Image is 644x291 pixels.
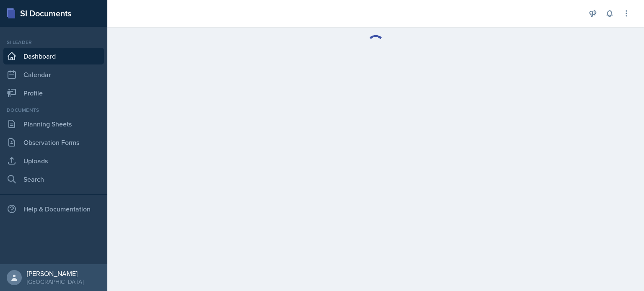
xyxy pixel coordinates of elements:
div: Help & Documentation [3,201,104,217]
a: Profile [3,85,104,101]
a: Planning Sheets [3,116,104,132]
div: [PERSON_NAME] [27,269,83,278]
div: Documents [3,106,104,114]
a: Uploads [3,152,104,169]
a: Calendar [3,66,104,83]
a: Observation Forms [3,134,104,151]
div: Si leader [3,39,104,46]
a: Search [3,171,104,188]
a: Dashboard [3,48,104,64]
div: [GEOGRAPHIC_DATA] [27,278,83,286]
